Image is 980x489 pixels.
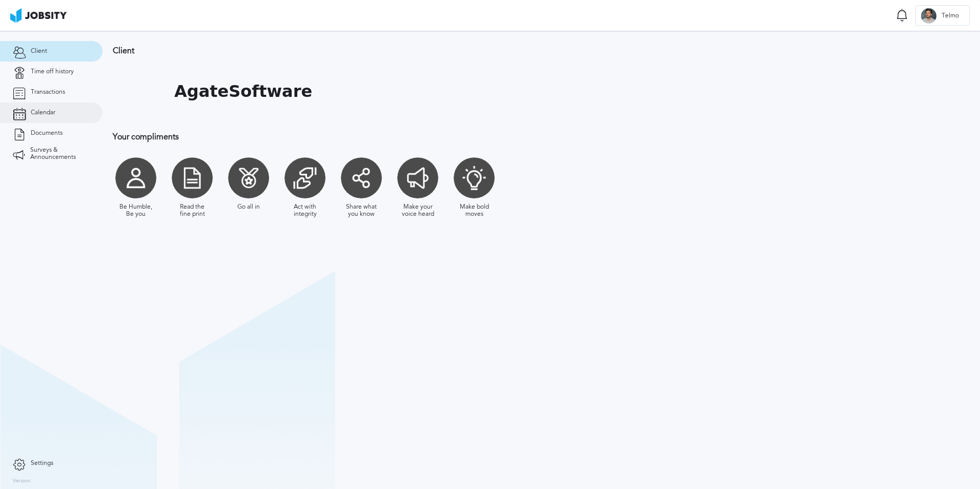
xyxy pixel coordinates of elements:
[456,203,492,218] div: Make bold moves
[237,203,260,211] div: Go all in
[287,203,323,218] div: Act with integrity
[31,460,53,467] span: Settings
[10,8,67,23] img: ab4bad089aa723f57921c736e9817d99.png
[31,89,65,96] span: Transactions
[915,5,970,26] button: TTelmo
[31,68,74,75] span: Time off history
[343,203,379,218] div: Share what you know
[30,147,90,161] span: Surveys & Announcements
[936,12,964,19] span: Telmo
[921,8,936,24] div: T
[31,109,55,116] span: Calendar
[113,46,669,55] h3: Client
[118,203,154,218] div: Be Humble, Be you
[174,82,312,101] h1: AgateSoftware
[13,478,32,484] label: Version:
[400,203,436,218] div: Make your voice heard
[31,48,47,55] span: Client
[31,130,63,137] span: Documents
[113,132,669,141] h3: Your compliments
[174,203,210,218] div: Read the fine print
